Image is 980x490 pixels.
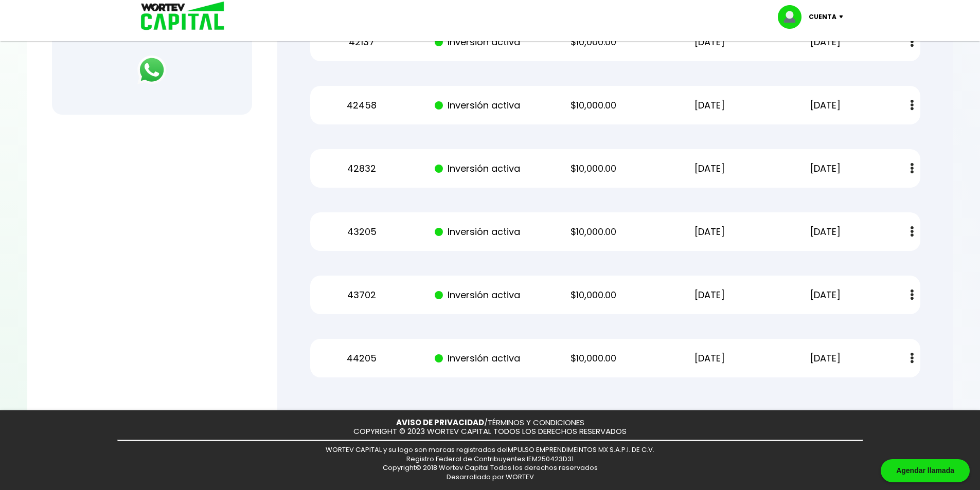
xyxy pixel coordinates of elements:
[429,224,527,240] p: Inversión activa
[383,463,598,473] span: Copyright© 2018 Wortev Capital Todos los derechos reservados
[809,9,836,25] p: Cuenta
[313,161,411,176] p: 42832
[836,15,850,19] img: icon-down
[313,98,411,113] p: 42458
[396,417,484,428] a: AVISO DE PRIVACIDAD
[661,98,758,113] p: [DATE]
[488,417,584,428] a: TÉRMINOS Y CONDICIONES
[353,427,627,436] p: COPYRIGHT © 2023 WORTEV CAPITAL TODOS LOS DERECHOS RESERVADOS
[778,5,809,29] img: profile-image
[429,287,527,303] p: Inversión activa
[326,445,654,455] span: WORTEV CAPITAL y su logo son marcas registradas de IMPULSO EMPRENDIMEINTOS MX S.A.P.I. DE C.V.
[661,161,758,176] p: [DATE]
[429,98,527,113] p: Inversión activa
[313,351,411,366] p: 44205
[545,224,643,240] p: $10,000.00
[661,351,758,366] p: [DATE]
[777,161,875,176] p: [DATE]
[545,287,643,303] p: $10,000.00
[429,34,527,50] p: Inversión activa
[661,287,758,303] p: [DATE]
[661,224,758,240] p: [DATE]
[777,98,875,113] p: [DATE]
[313,287,411,303] p: 43702
[313,34,411,50] p: 42137
[396,419,584,427] p: /
[429,351,527,366] p: Inversión activa
[545,34,643,50] p: $10,000.00
[777,351,875,366] p: [DATE]
[406,454,574,464] span: Registro Federal de Contribuyentes: IEM250423D31
[777,34,875,50] p: [DATE]
[545,98,643,113] p: $10,000.00
[777,287,875,303] p: [DATE]
[447,472,534,482] span: Desarrollado por WORTEV
[661,34,758,50] p: [DATE]
[545,161,643,176] p: $10,000.00
[777,224,875,240] p: [DATE]
[137,56,166,84] img: logos_whatsapp-icon.242b2217.svg
[545,351,643,366] p: $10,000.00
[429,161,527,176] p: Inversión activa
[881,459,970,482] div: Agendar llamada
[313,224,411,240] p: 43205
